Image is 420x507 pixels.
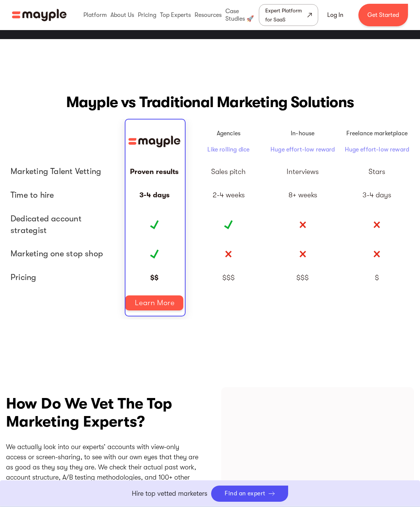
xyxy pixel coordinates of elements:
[369,168,385,176] div: Stars
[11,189,113,201] span: Time to hire
[207,145,249,154] p: Like rolling dice
[213,191,245,199] div: 2-4 weeks
[375,274,379,281] div: $
[382,471,420,507] iframe: Chat Widget
[211,168,246,176] div: Sales pitch
[345,145,409,154] p: Huge effort-low reward
[345,129,409,138] p: Freelance marketplace
[150,250,159,259] img: Yes
[11,248,113,260] div: Marketing one stop shop
[289,191,317,199] div: 8+ weeks
[11,213,113,236] span: Dedicated account strategist
[122,136,186,147] img: Mayple logo
[207,129,249,138] p: Agencies
[372,221,381,228] img: No
[298,221,307,228] img: No
[150,220,159,229] img: Yes
[125,295,183,310] a: Learn More
[224,251,233,257] img: No
[318,6,352,24] a: Log In
[265,6,306,24] div: Expert Platform for SaaS
[358,4,408,26] a: Get Started
[11,272,113,283] div: Pricing
[296,274,309,281] div: $$$
[298,251,307,257] img: No
[150,274,159,281] div: $$
[259,4,318,26] a: Expert Platform for SaaS
[6,395,199,431] h3: How Do We Vet The Top Marketing Experts?
[12,8,66,22] img: Mayple logo
[12,8,66,22] a: home
[270,129,335,138] p: In-house
[193,3,224,27] div: Resources
[136,3,158,27] div: Pricing
[224,220,233,229] img: Yes
[372,251,381,257] img: No
[82,3,109,27] div: Platform
[158,3,193,27] div: Top Experts
[139,191,169,199] div: 3-4 days
[130,168,178,176] div: Proven results
[6,442,199,503] p: We actually look into our experts’ accounts with view-only access or screen-sharing, to see with ...
[287,168,319,176] div: Interviews
[11,166,113,177] div: Marketing Talent Vetting
[6,92,414,113] h2: Mayple vs Traditional Marketing Solutions
[222,274,235,281] div: $$$
[270,145,335,154] p: Huge effort-low reward
[363,191,391,199] div: 3-4 days
[109,3,136,27] div: About Us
